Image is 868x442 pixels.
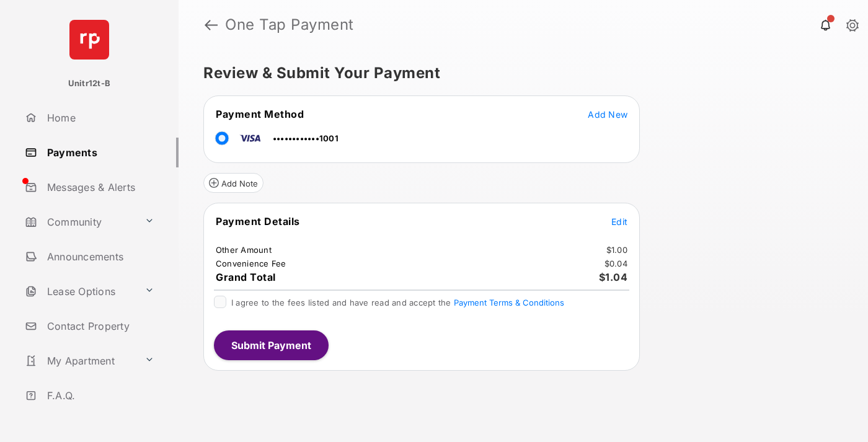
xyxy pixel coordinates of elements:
[588,109,627,120] span: Add New
[20,172,179,202] a: Messages & Alerts
[216,271,276,283] span: Grand Total
[611,216,627,227] span: Edit
[611,215,627,228] button: Edit
[216,108,304,120] span: Payment Method
[20,103,179,133] a: Home
[606,244,628,255] td: $1.00
[20,207,139,237] a: Community
[20,276,139,306] a: Lease Options
[216,215,300,228] span: Payment Details
[203,173,263,193] button: Add Note
[604,258,628,269] td: $0.04
[273,133,339,143] span: ••••••••••••1001
[20,346,139,376] a: My Apartment
[599,271,628,283] span: $1.04
[69,20,109,60] img: svg+xml;base64,PHN2ZyB4bWxucz0iaHR0cDovL3d3dy53My5vcmcvMjAwMC9zdmciIHdpZHRoPSI2NCIgaGVpZ2h0PSI2NC...
[215,258,287,269] td: Convenience Fee
[20,381,179,410] a: F.A.Q.
[215,244,272,255] td: Other Amount
[454,298,564,307] button: I agree to the fees listed and have read and accept the
[231,298,564,307] span: I agree to the fees listed and have read and accept the
[225,17,354,32] strong: One Tap Payment
[588,108,627,120] button: Add New
[214,330,329,360] button: Submit Payment
[20,242,179,272] a: Announcements
[68,77,110,90] p: Unitr12t-B
[20,311,179,341] a: Contact Property
[20,138,179,167] a: Payments
[203,66,833,81] h5: Review & Submit Your Payment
